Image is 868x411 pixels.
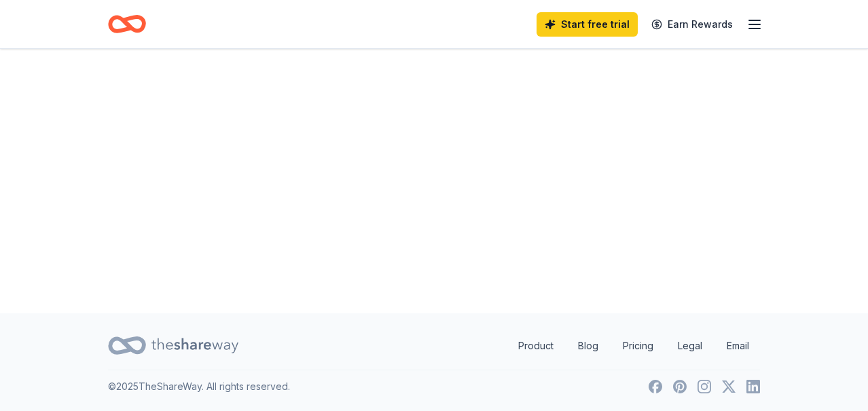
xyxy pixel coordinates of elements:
[507,332,564,359] a: Product
[716,332,760,359] a: Email
[537,12,638,37] a: Start free trial
[667,332,713,359] a: Legal
[507,332,760,359] nav: quick links
[567,332,609,359] a: Blog
[643,12,741,37] a: Earn Rewards
[108,8,146,40] a: Home
[612,332,664,359] a: Pricing
[108,378,290,395] p: © 2025 TheShareWay. All rights reserved.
